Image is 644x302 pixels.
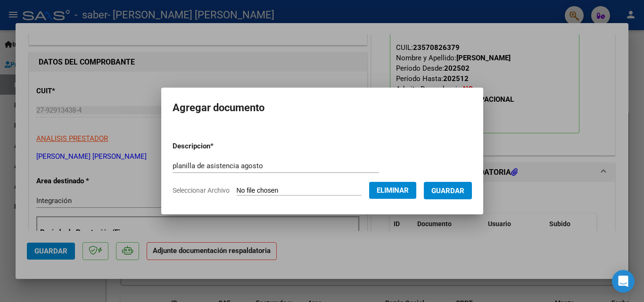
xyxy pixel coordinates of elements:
[173,187,230,194] span: Seleccionar Archivo
[377,186,409,195] span: Eliminar
[612,270,635,293] div: Open Intercom Messenger
[431,187,464,195] span: Guardar
[173,99,472,117] h2: Agregar documento
[424,182,472,199] button: Guardar
[369,182,416,199] button: Eliminar
[173,141,263,152] p: Descripcion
